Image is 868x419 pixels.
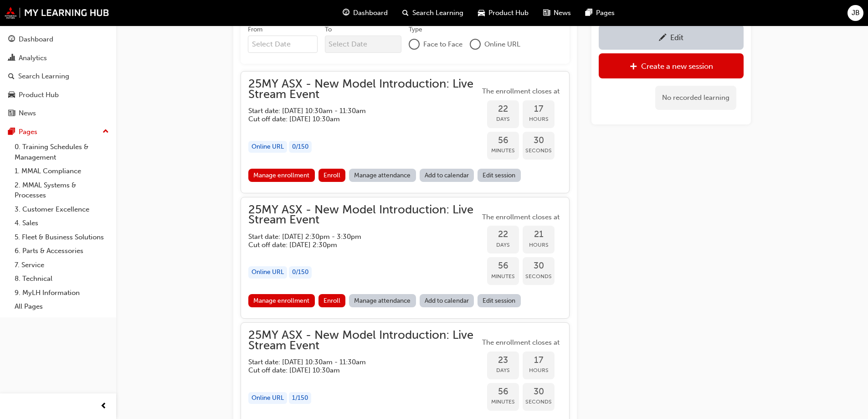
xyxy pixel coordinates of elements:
div: Search Learning [18,71,69,82]
input: To [325,36,402,53]
div: Edit [670,33,683,42]
a: 8. Technical [11,272,113,286]
a: Product Hub [4,87,113,103]
button: Enroll [318,169,346,182]
a: guage-iconDashboard [335,4,395,22]
span: news-icon [8,109,15,118]
button: DashboardAnalyticsSearch LearningProduct HubNews [4,29,113,124]
span: car-icon [8,91,15,99]
span: Days [487,114,519,124]
span: Seconds [523,397,555,407]
span: The enrollment closes at [480,86,562,97]
img: mmal [5,7,109,19]
span: pencil-icon [659,34,667,43]
span: 22 [487,104,519,114]
span: Hours [523,365,555,376]
a: Analytics [4,50,113,67]
a: 7. Service [11,258,113,272]
span: The enrollment closes at [480,212,562,222]
span: Minutes [487,397,519,407]
div: News [19,108,36,119]
a: All Pages [11,300,113,314]
span: Product Hub [488,8,529,18]
button: JB [847,5,863,21]
h5: Start date: [DATE] 10:30am - 11:30am [248,107,465,115]
a: 0. Training Schedules & Management [11,140,113,164]
h5: Cut off date: [DATE] 2:30pm [248,241,465,249]
h5: Cut off date: [DATE] 10:30am [248,366,465,374]
a: Search Learning [4,68,113,85]
span: 56 [487,135,519,146]
a: Add to calendar [420,169,474,182]
span: 23 [487,355,519,366]
span: 30 [523,387,555,397]
span: up-icon [103,126,109,138]
span: Face to Face [423,39,462,50]
a: 6. Parts & Accessories [11,244,113,258]
span: Minutes [487,271,519,282]
a: car-iconProduct Hub [471,4,536,22]
div: 1 / 150 [289,392,311,404]
a: 9. MyLH Information [11,286,113,300]
a: 2. MMAL Systems & Processes [11,178,113,202]
span: 25MY ASX - New Model Introduction: Live Stream Event [248,205,480,225]
div: Type [409,25,422,34]
span: prev-icon [100,401,107,412]
a: search-iconSearch Learning [395,4,471,22]
span: chart-icon [8,54,15,62]
span: 56 [487,387,519,397]
span: news-icon [543,7,550,19]
div: To [325,25,332,34]
span: pages-icon [8,128,15,136]
input: From [248,36,318,53]
span: Enroll [324,171,340,179]
span: 25MY ASX - New Model Introduction: Live Stream Event [248,79,480,99]
span: 25MY ASX - New Model Introduction: Live Stream Event [248,330,480,351]
div: Online URL [248,141,287,153]
span: car-icon [478,7,485,19]
a: Edit session [478,294,521,307]
span: pages-icon [586,7,592,19]
div: From [248,25,262,34]
button: 25MY ASX - New Model Introduction: Live Stream EventStart date: [DATE] 2:30pm - 3:30pm Cut off da... [248,205,562,311]
a: Manage enrollment [248,294,315,307]
span: 21 [523,229,555,240]
span: JB [852,8,860,18]
span: 22 [487,229,519,240]
span: 30 [523,261,555,271]
h5: Cut off date: [DATE] 10:30am [248,115,465,123]
button: Enroll [318,294,346,307]
a: Create a new session [599,53,744,78]
button: Pages [4,124,113,140]
a: pages-iconPages [578,4,622,22]
span: guage-icon [343,7,349,19]
div: Dashboard [19,34,53,45]
span: Days [487,240,519,250]
a: Manage enrollment [248,169,315,182]
a: 4. Sales [11,216,113,230]
a: Dashboard [4,31,113,48]
div: Product Hub [19,90,59,100]
div: Online URL [248,392,287,404]
a: Edit session [478,169,521,182]
span: search-icon [8,72,15,81]
span: Hours [523,240,555,250]
span: Enroll [324,297,340,305]
span: Dashboard [353,8,388,18]
span: Hours [523,114,555,124]
span: plus-icon [630,62,637,72]
button: 25MY ASX - New Model Introduction: Live Stream EventStart date: [DATE] 10:30am - 11:30am Cut off ... [248,79,562,186]
span: guage-icon [8,36,15,44]
span: search-icon [402,7,409,19]
span: News [554,8,571,18]
span: 17 [523,104,555,114]
div: Pages [19,127,37,137]
a: 3. Customer Excellence [11,202,113,217]
span: 56 [487,261,519,271]
a: Add to calendar [420,294,474,307]
span: Seconds [523,271,555,282]
div: 0 / 150 [289,141,312,153]
a: Edit [599,25,744,50]
a: News [4,105,113,122]
span: 17 [523,355,555,366]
